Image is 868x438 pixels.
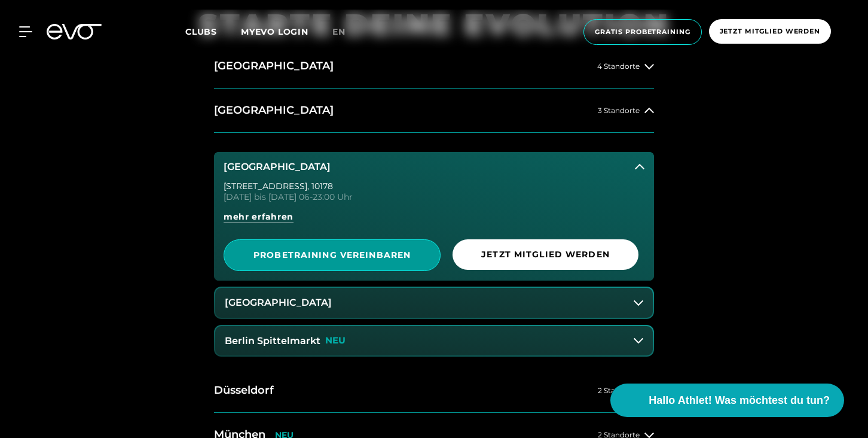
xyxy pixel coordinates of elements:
span: 4 Standorte [597,62,640,70]
h2: [GEOGRAPHIC_DATA] [214,59,334,74]
span: en [332,26,346,37]
h2: Düsseldorf [214,383,274,398]
a: en [332,25,360,39]
span: Jetzt Mitglied werden [481,248,610,261]
h2: [GEOGRAPHIC_DATA] [214,103,334,118]
span: 2 Standorte [598,387,640,394]
span: Clubs [185,26,217,37]
span: 3 Standorte [598,107,640,114]
button: Berlin SpittelmarktNEU [215,326,653,356]
button: [GEOGRAPHIC_DATA] [214,152,654,182]
h3: Berlin Spittelmarkt [225,336,320,346]
a: Jetzt Mitglied werden [705,19,835,45]
div: [STREET_ADDRESS] , 10178 [224,182,644,190]
span: Gratis Probetraining [595,27,690,37]
p: NEU [325,336,346,346]
a: Clubs [185,26,241,37]
span: Hallo Athlet! Was möchtest du tun? [649,393,830,409]
a: Jetzt Mitglied werden [453,239,644,271]
button: Düsseldorf2 Standorte [214,369,654,413]
div: [DATE] bis [DATE] 06-23:00 Uhr [224,193,644,201]
span: PROBETRAINING VEREINBAREN [253,249,411,261]
span: mehr erfahren [224,211,294,223]
h3: [GEOGRAPHIC_DATA] [224,162,331,172]
a: mehr erfahren [224,211,644,232]
h3: [GEOGRAPHIC_DATA] [225,297,332,308]
button: [GEOGRAPHIC_DATA]4 Standorte [214,44,654,89]
a: Gratis Probetraining [580,19,705,45]
button: [GEOGRAPHIC_DATA]3 Standorte [214,89,654,133]
button: Hallo Athlet! Was möchtest du tun? [610,384,844,417]
span: Jetzt Mitglied werden [720,26,820,36]
a: MYEVO LOGIN [241,26,308,37]
a: PROBETRAINING VEREINBAREN [224,239,441,271]
button: [GEOGRAPHIC_DATA] [215,288,653,318]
